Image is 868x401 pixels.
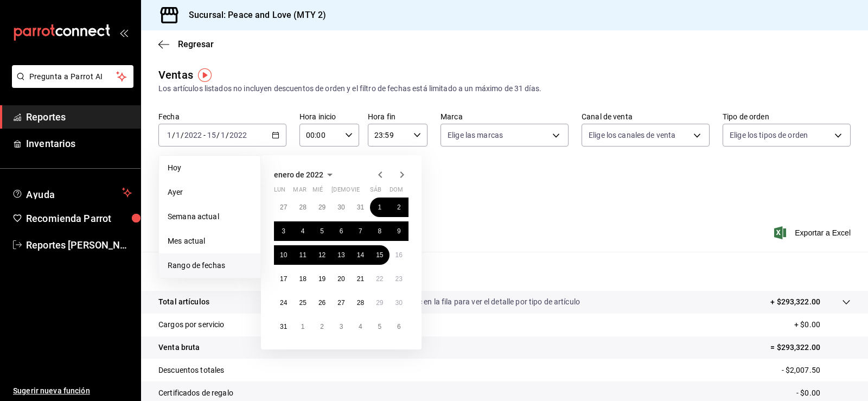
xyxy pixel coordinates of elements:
[376,275,383,283] abbr: 22 de enero de 2022
[723,113,851,120] label: Tipo de orden
[274,186,285,198] abbr: lunes
[229,131,247,139] input: ----
[175,131,181,139] input: --
[158,387,233,399] p: Certificados de regalo
[782,365,851,376] p: - $2,007.50
[770,296,820,308] p: + $293,322.00
[207,131,216,139] input: --
[280,275,287,283] abbr: 17 de enero de 2022
[312,198,331,217] button: 29 de diciembre de 2021
[331,221,350,241] button: 6 de enero de 2022
[168,211,252,222] span: Semana actual
[280,251,287,259] abbr: 10 de enero de 2022
[119,28,128,37] button: open_drawer_menu
[301,323,305,330] abbr: 1 de febrero de 2022
[168,260,252,271] span: Rango de fechas
[282,227,285,235] abbr: 3 de enero de 2022
[299,251,306,259] abbr: 11 de enero de 2022
[226,131,229,139] span: /
[376,251,383,259] abbr: 15 de enero de 2022
[351,293,370,313] button: 28 de enero de 2022
[370,245,389,265] button: 15 de enero de 2022
[351,269,370,289] button: 21 de enero de 2022
[312,317,331,336] button: 2 de febrero de 2022
[158,296,209,308] p: Total artículos
[337,275,344,283] abbr: 20 de enero de 2022
[770,342,851,353] p: = $293,322.00
[390,317,409,336] button: 6 de febrero de 2022
[441,113,569,120] label: Marca
[351,221,370,241] button: 7 de enero de 2022
[274,317,293,336] button: 31 de enero de 2022
[357,251,364,259] abbr: 14 de enero de 2022
[400,296,580,308] p: Da clic en la fila para ver el detalle por tipo de artículo
[397,323,401,330] abbr: 6 de febrero de 2022
[370,317,389,336] button: 5 de febrero de 2022
[376,299,383,307] abbr: 29 de enero de 2022
[378,227,381,235] abbr: 8 de enero de 2022
[280,203,287,211] abbr: 27 de diciembre de 2021
[26,186,118,199] span: Ayuda
[158,39,214,49] button: Regresar
[167,131,172,139] input: --
[274,170,323,179] span: enero de 2022
[397,227,401,235] abbr: 9 de enero de 2022
[390,198,409,217] button: 2 de enero de 2022
[158,319,225,330] p: Cargos por servicio
[320,323,324,330] abbr: 2 de febrero de 2022
[293,293,312,313] button: 25 de enero de 2022
[184,131,202,139] input: ----
[216,131,220,139] span: /
[395,275,403,283] abbr: 23 de enero de 2022
[26,211,132,226] span: Recomienda Parrot
[359,227,362,235] abbr: 7 de enero de 2022
[293,245,312,265] button: 11 de enero de 2022
[168,187,252,198] span: Ayer
[274,293,293,313] button: 24 de enero de 2022
[312,269,331,289] button: 19 de enero de 2022
[370,186,381,198] abbr: sábado
[301,227,305,235] abbr: 4 de enero de 2022
[796,387,851,399] p: - $0.00
[776,226,851,239] span: Exportar a Excel
[168,235,252,247] span: Mes actual
[168,162,252,174] span: Hoy
[12,65,133,88] button: Pregunta a Parrot AI
[390,269,409,289] button: 23 de enero de 2022
[337,251,344,259] abbr: 13 de enero de 2022
[293,317,312,336] button: 1 de febrero de 2022
[274,198,293,217] button: 27 de diciembre de 2021
[378,203,381,211] abbr: 1 de enero de 2022
[395,251,403,259] abbr: 16 de enero de 2022
[390,293,409,313] button: 30 de enero de 2022
[274,168,336,181] button: enero de 2022
[357,275,364,283] abbr: 21 de enero de 2022
[337,299,344,307] abbr: 27 de enero de 2022
[351,186,360,198] abbr: viernes
[390,186,403,198] abbr: domingo
[299,203,306,211] abbr: 28 de diciembre de 2021
[318,299,325,307] abbr: 26 de enero de 2022
[340,227,343,235] abbr: 6 de enero de 2022
[318,203,325,211] abbr: 29 de diciembre de 2021
[351,317,370,336] button: 4 de febrero de 2022
[280,299,287,307] abbr: 24 de enero de 2022
[331,245,350,265] button: 13 de enero de 2022
[299,113,359,120] label: Hora inicio
[351,198,370,217] button: 31 de diciembre de 2021
[368,113,427,120] label: Hora fin
[331,293,350,313] button: 27 de enero de 2022
[359,323,362,330] abbr: 4 de febrero de 2022
[589,130,675,141] span: Elige los canales de venta
[8,79,133,90] a: Pregunta a Parrot AI
[340,323,343,330] abbr: 3 de febrero de 2022
[158,83,851,94] div: Los artículos listados no incluyen descuentos de orden y el filtro de fechas está limitado a un m...
[293,198,312,217] button: 28 de diciembre de 2021
[299,275,306,283] abbr: 18 de enero de 2022
[331,198,350,217] button: 30 de diciembre de 2021
[397,203,401,211] abbr: 2 de enero de 2022
[198,68,212,82] img: Tooltip marker
[331,269,350,289] button: 20 de enero de 2022
[370,293,389,313] button: 29 de enero de 2022
[274,269,293,289] button: 17 de enero de 2022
